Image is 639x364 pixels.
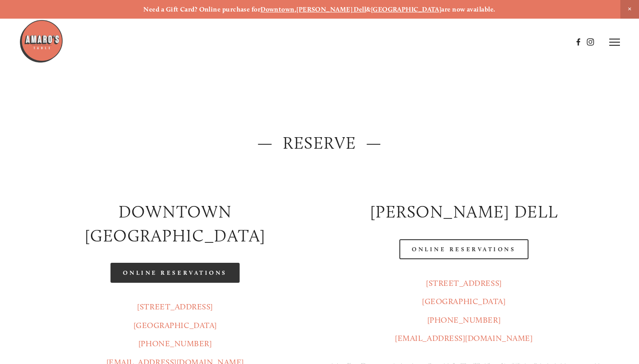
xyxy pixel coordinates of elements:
a: [GEOGRAPHIC_DATA] [422,297,505,306]
a: [EMAIL_ADDRESS][DOMAIN_NAME] [395,333,532,343]
h2: [PERSON_NAME] DELL [327,200,601,224]
h2: — Reserve — [38,131,600,155]
a: [PHONE_NUMBER] [427,315,501,325]
a: [STREET_ADDRESS] [137,302,213,312]
a: Online Reservations [399,239,528,259]
a: [STREET_ADDRESS] [426,278,502,288]
strong: , [295,5,296,13]
a: Downtown [260,5,295,13]
a: Online Reservations [110,263,239,283]
strong: Need a Gift Card? Online purchase for [143,5,260,13]
a: [PERSON_NAME] Dell [296,5,366,13]
strong: & [366,5,371,13]
a: [PHONE_NUMBER] [138,339,212,348]
img: Amaro's Table [19,19,63,63]
strong: are now available. [441,5,495,13]
a: [GEOGRAPHIC_DATA] [134,320,217,330]
a: [GEOGRAPHIC_DATA] [371,5,442,13]
h2: Downtown [GEOGRAPHIC_DATA] [38,200,312,248]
